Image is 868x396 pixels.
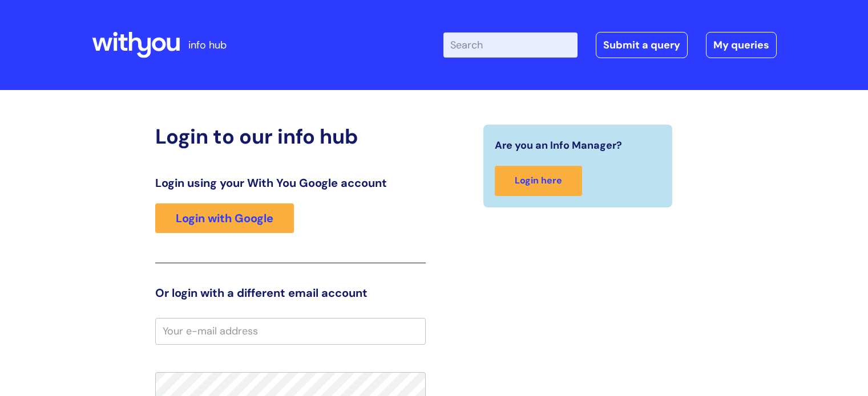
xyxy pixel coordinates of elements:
[706,32,777,58] a: My queries
[495,136,622,154] span: Are you an Info Manager?
[495,166,582,196] a: Login here
[188,36,227,54] p: info hub
[155,203,294,233] a: Login with Google
[155,176,426,190] h3: Login using your With You Google account
[155,286,426,300] h3: Or login with a different email account
[155,318,426,344] input: Your e-mail address
[443,32,578,58] input: Search
[596,32,688,58] a: Submit a query
[155,124,426,149] h2: Login to our info hub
